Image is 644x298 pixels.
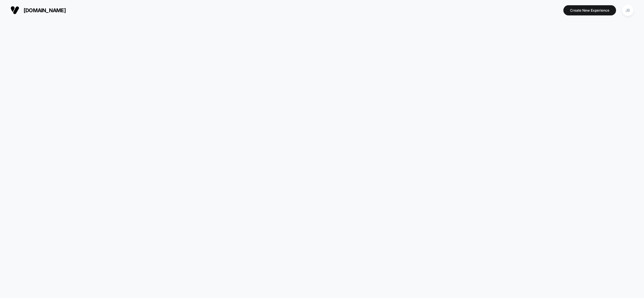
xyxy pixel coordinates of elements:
button: JB [620,4,635,16]
img: Visually logo [10,6,19,15]
span: [DOMAIN_NAME] [24,7,66,13]
button: Create New Experience [563,5,616,15]
button: [DOMAIN_NAME] [9,6,68,15]
div: JB [622,5,634,16]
